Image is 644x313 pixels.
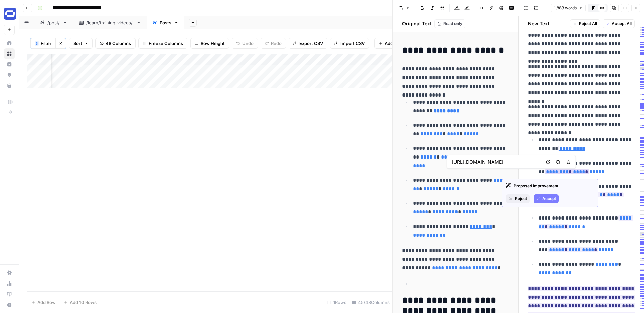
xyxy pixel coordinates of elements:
span: Export CSV [299,40,323,47]
a: Browse [4,48,15,59]
button: Freeze Columns [138,38,187,49]
span: Freeze Columns [149,40,183,47]
a: Opportunities [4,70,15,80]
span: Undo [242,40,254,47]
button: 3Filter [30,38,55,49]
div: 3 [35,41,39,46]
a: Insights [4,59,15,70]
a: Home [4,38,15,48]
div: Proposed Improvement [506,183,594,189]
button: Accept [534,194,559,203]
span: Sort [73,40,82,47]
span: Accept [542,196,556,202]
span: Add Row [37,299,56,306]
button: Reject All [570,19,600,28]
h2: New Text [528,20,549,27]
button: Add Column [374,38,415,49]
button: 48 Columns [95,38,136,49]
a: Settings [4,267,15,278]
button: Undo [232,38,258,49]
span: Add Column [385,40,411,47]
button: Help + Support [4,300,15,310]
button: Redo [261,38,286,49]
img: Synthesia Logo [4,8,16,20]
a: Posts [147,16,184,29]
a: Learning Hub [4,289,15,300]
h2: Original Text [398,20,432,27]
button: Row Height [190,38,229,49]
a: /post/ [34,16,73,29]
span: Read only [443,21,462,27]
button: Import CSV [330,38,369,49]
span: Import CSV [340,40,365,47]
a: /learn/training-videos/ [73,16,147,29]
span: Reject All [579,21,597,27]
div: 1 Rows [325,297,349,308]
a: Your Data [4,80,15,91]
span: Add 10 Rows [70,299,97,306]
button: Export CSV [289,38,327,49]
div: 45/48 Columns [349,297,392,308]
span: Accept All [612,21,632,27]
div: /learn/training-videos/ [86,19,133,26]
span: 48 Columns [106,40,131,47]
button: Accept All [603,19,635,28]
span: Filter [41,40,51,47]
span: 3 [36,41,38,46]
button: Add 10 Rows [60,297,101,308]
span: 1,888 words [554,5,577,11]
button: Workspace: Synthesia [4,5,15,22]
div: /post/ [47,19,60,26]
a: Usage [4,278,15,289]
button: Sort [69,38,93,49]
span: Reject [515,196,527,202]
div: Posts [160,19,171,26]
span: Redo [271,40,282,47]
button: Reject [506,194,530,203]
span: Row Height [201,40,225,47]
button: 1,888 words [551,4,586,12]
button: Add Row [27,297,60,308]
